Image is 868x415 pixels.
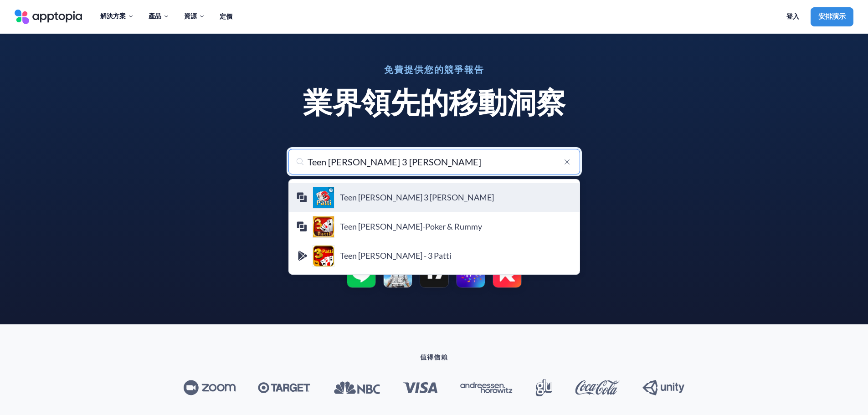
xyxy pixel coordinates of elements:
[818,12,846,20] font: 安排演示
[340,222,572,232] h4: Teen [PERSON_NAME]-Poker & Rummy
[288,149,580,174] input: 搜尋您的應用程式
[288,179,580,275] ul: 選單選項
[535,379,552,396] img: Glu_Mobile_logo.svg
[289,183,580,212] a: Teen Patti Octro 3 Patti Rummy iconTeen [PERSON_NAME] 3 [PERSON_NAME]
[220,7,232,26] a: 定價
[340,251,572,261] h4: Teen [PERSON_NAME] - 3 Patti
[575,380,620,395] img: Coca-Cola_logo.svg
[384,64,484,75] font: 免費提供您的競爭報告
[313,216,334,238] img: Teen Patti Gold-Poker & Rummy icon
[420,353,448,361] font: 值得信賴
[313,274,334,296] div: Rummy Circle
[460,382,513,394] img: Andreessen_Horowitz_new_logo.svg
[289,271,580,300] a: Rummy Circle iconRummy Circle
[786,12,799,20] font: 登入
[779,7,807,26] a: 登入
[642,380,684,395] img: Unity_Technologies_logo.svg
[313,187,334,209] div: Teen Patti Octro 3 Patti Rummy
[403,382,438,393] img: Visa_Inc._logo.svg
[811,7,853,26] a: 安排演示
[313,216,334,238] div: Teen Patti Gold-Poker & Rummy
[289,212,580,241] a: Teen Patti Gold-Poker & Rummy iconTeen [PERSON_NAME]-Poker & Rummy
[313,274,334,296] img: Rummy Circle icon
[289,241,580,271] a: Teen Patti Royal - 3 Patti iconTeen [PERSON_NAME] - 3 Patti
[313,187,334,209] img: Teen Patti Octro 3 Patti Rummy icon
[303,84,565,119] font: 業界領先的移動洞察
[333,381,380,395] img: NBC_logo.svg
[313,245,334,267] img: Teen Patti Royal - 3 Patti icon
[313,245,334,267] div: Teen Patti Royal - 3 Patti
[258,382,310,394] img: Target_logo.svg
[184,380,236,395] img: Zoom_logo.svg
[340,193,572,203] h4: Teen [PERSON_NAME] 3 [PERSON_NAME]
